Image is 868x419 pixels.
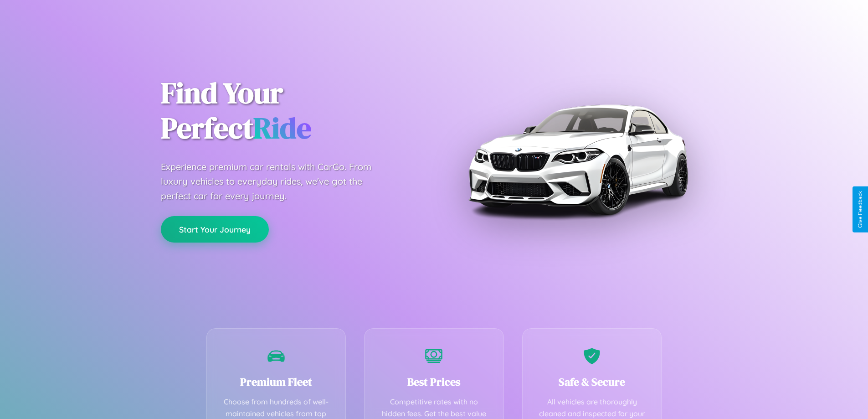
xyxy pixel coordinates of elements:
h1: Find Your Perfect [161,76,421,146]
h3: Safe & Secure [536,374,648,389]
div: Give Feedback [857,191,863,228]
button: Start Your Journey [161,216,269,243]
p: Experience premium car rentals with CarGo. From luxury vehicles to everyday rides, we've got the ... [161,160,389,203]
h3: Premium Fleet [221,374,332,389]
span: Ride [253,108,311,148]
img: Premium BMW car rental vehicle [464,46,692,274]
h3: Best Prices [378,374,490,389]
